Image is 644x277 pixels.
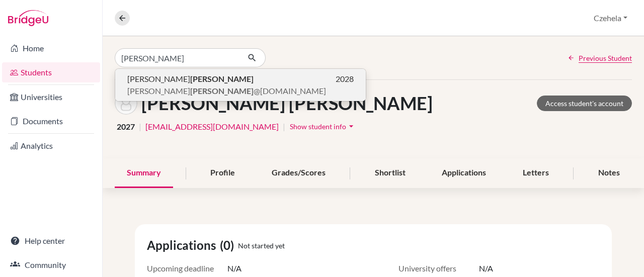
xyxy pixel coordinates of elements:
[227,262,242,274] span: N/A
[568,53,632,63] a: Previous Student
[479,262,493,274] span: N/A
[2,87,100,107] a: Universities
[238,240,285,251] span: Not started yet
[127,73,254,85] span: [PERSON_NAME]
[346,121,356,131] i: arrow_drop_down
[430,158,498,188] div: Applications
[115,92,137,115] img: Fiorella Salame Klopfstein's avatar
[2,111,100,131] a: Documents
[2,231,100,251] a: Help center
[579,53,632,63] span: Previous Student
[8,10,48,26] img: Bridge-U
[2,136,100,156] a: Analytics
[586,158,632,188] div: Notes
[141,93,433,114] h1: [PERSON_NAME] [PERSON_NAME]
[511,158,561,188] div: Letters
[139,121,141,133] span: |
[127,85,326,97] span: [PERSON_NAME] @[DOMAIN_NAME]
[190,86,254,96] b: [PERSON_NAME]
[115,48,239,67] input: Find student by name...
[147,236,220,254] span: Applications
[398,262,479,274] span: University offers
[115,69,366,101] button: [PERSON_NAME][PERSON_NAME]2028[PERSON_NAME][PERSON_NAME]@[DOMAIN_NAME]
[589,9,632,28] button: Czehela
[2,255,100,275] a: Community
[147,262,227,274] span: Upcoming deadline
[220,236,238,254] span: (0)
[363,158,418,188] div: Shortlist
[2,38,100,58] a: Home
[537,96,632,111] a: Access student's account
[145,121,279,133] a: [EMAIL_ADDRESS][DOMAIN_NAME]
[190,74,254,83] b: [PERSON_NAME]
[336,73,354,85] span: 2028
[115,158,173,188] div: Summary
[283,121,285,133] span: |
[2,62,100,82] a: Students
[289,119,357,134] button: Show student infoarrow_drop_down
[198,158,247,188] div: Profile
[290,122,346,131] span: Show student info
[117,121,135,133] span: 2027
[260,158,338,188] div: Grades/Scores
